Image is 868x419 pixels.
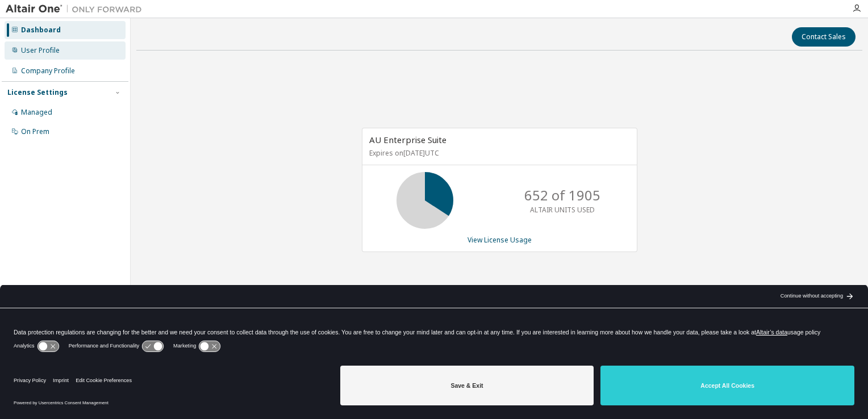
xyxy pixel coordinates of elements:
[792,27,856,47] button: Contact Sales
[21,108,52,117] div: Managed
[7,88,68,97] div: License Settings
[21,127,49,136] div: On Prem
[21,66,75,76] div: Company Profile
[530,205,595,215] p: ALTAIR UNITS USED
[369,148,627,158] p: Expires on [DATE] UTC
[21,26,61,35] div: Dashboard
[21,46,60,55] div: User Profile
[6,3,148,15] img: Altair One
[524,186,600,205] p: 652 of 1905
[468,235,532,245] a: View License Usage
[369,134,446,145] span: AU Enterprise Suite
